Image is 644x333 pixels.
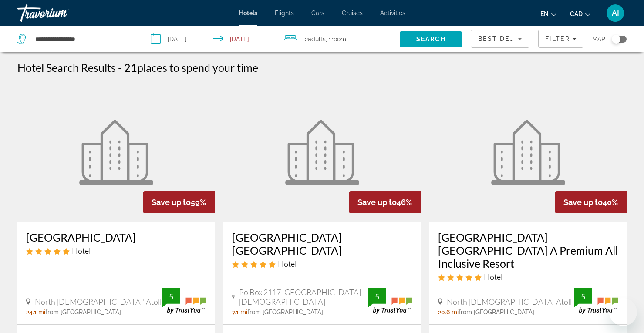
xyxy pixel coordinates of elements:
h1: Hotel Search Results [17,61,116,74]
a: Activities [380,10,405,17]
a: Taj Coral Reef Resort & Spa Maldives A Premium All Inclusive Resort [429,83,627,222]
div: 5 star Hotel [438,272,618,282]
img: TrustYou guest rating badge [574,288,618,314]
div: 5 [574,291,592,302]
span: from [GEOGRAPHIC_DATA] [247,309,323,316]
a: Meeru Maldives Resort Island [17,83,215,222]
span: AI [612,9,619,17]
button: Change language [540,7,557,20]
button: Change currency [570,7,591,20]
a: Taj Exotica Resort & Spa Maldives [223,83,421,222]
span: Map [592,33,605,45]
button: Select check in and out date [142,26,275,52]
div: 40% [555,191,627,213]
span: places to spend your time [137,61,258,74]
span: from [GEOGRAPHIC_DATA] [45,309,121,316]
span: North [DEMOGRAPHIC_DATA] Atoll [447,297,572,306]
input: Search hotel destination [34,33,128,46]
span: North [DEMOGRAPHIC_DATA]' Atoll [35,297,162,306]
img: Taj Exotica Resort & Spa Maldives [285,120,359,185]
div: 5 [162,291,180,302]
span: Hotel [484,272,502,282]
span: Hotel [72,246,91,256]
div: 5 star Hotel [26,246,206,256]
span: Filter [545,35,570,42]
span: Hotel [278,259,297,269]
a: [GEOGRAPHIC_DATA] [GEOGRAPHIC_DATA] [232,231,412,257]
iframe: Button to launch messaging window [609,298,637,326]
button: User Menu [604,4,627,22]
a: [GEOGRAPHIC_DATA] [GEOGRAPHIC_DATA] A Premium All Inclusive Resort [438,231,618,270]
span: Save up to [357,198,397,207]
a: Flights [275,10,294,17]
h2: 21 [124,61,258,74]
a: Hotels [239,10,257,17]
img: TrustYou guest rating badge [368,288,412,314]
span: Best Deals [478,35,523,42]
img: Meeru Maldives Resort Island [79,120,153,185]
div: 46% [349,191,421,213]
span: Adults [308,36,326,43]
button: Travelers: 2 adults, 0 children [275,26,400,52]
img: Taj Coral Reef Resort & Spa Maldives A Premium All Inclusive Resort [491,120,565,185]
span: Po Box 2117 [GEOGRAPHIC_DATA][DEMOGRAPHIC_DATA] [239,287,368,306]
button: Filters [538,30,583,48]
span: - [118,61,122,74]
img: TrustYou guest rating badge [162,288,206,314]
span: Room [331,36,346,43]
span: Search [416,36,446,43]
div: 59% [143,191,215,213]
span: , 1 [326,33,346,45]
a: Travorium [17,2,105,24]
span: en [540,10,549,17]
a: [GEOGRAPHIC_DATA] [26,231,206,244]
button: Toggle map [605,35,627,43]
button: Search [400,31,462,47]
div: 5 star Hotel [232,259,412,269]
a: Cruises [342,10,363,17]
span: 20.6 mi [438,309,459,316]
a: Cars [311,10,324,17]
div: 5 [368,291,386,302]
mat-select: Sort by [478,34,522,44]
span: from [GEOGRAPHIC_DATA] [459,309,534,316]
span: Save up to [563,198,603,207]
span: 24.1 mi [26,309,45,316]
span: 7.1 mi [232,309,247,316]
span: CAD [570,10,583,17]
span: Save up to [152,198,191,207]
span: 2 [305,33,326,45]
